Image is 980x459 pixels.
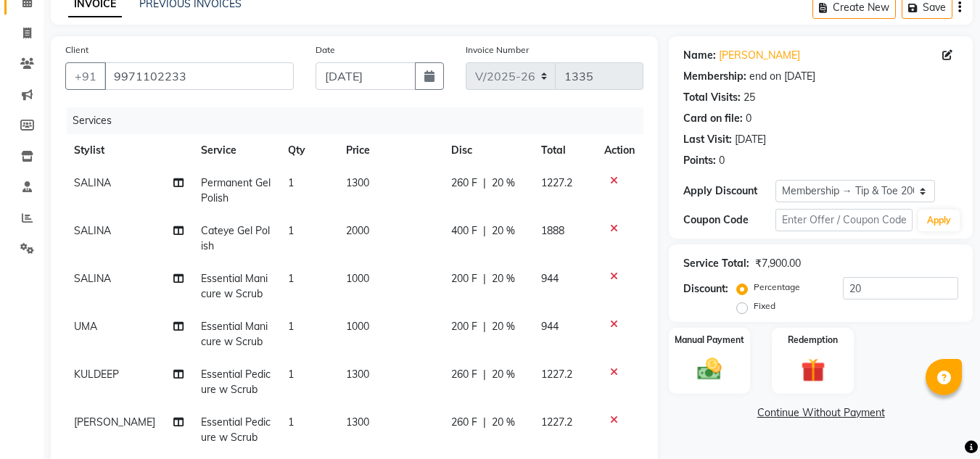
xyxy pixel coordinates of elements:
span: | [483,175,486,191]
span: 1 [288,176,294,189]
div: Card on file: [683,111,743,126]
span: 1 [288,320,294,333]
span: Essential Manicure w Scrub [201,320,268,348]
img: _cash.svg [690,355,729,383]
button: +91 [65,62,106,90]
span: 260 F [451,175,477,191]
label: Fixed [754,299,775,313]
label: Date [316,44,335,57]
span: Essential Pedicure w Scrub [201,368,271,396]
span: [PERSON_NAME] [74,415,155,429]
th: Price [337,134,442,167]
span: 20 % [492,175,515,191]
div: Points: [683,153,716,168]
th: Action [596,134,643,167]
a: [PERSON_NAME] [719,48,800,63]
span: 1300 [346,176,369,189]
div: Discount: [683,281,728,297]
span: Essential Pedicure w Scrub [201,415,271,444]
span: | [483,319,486,334]
span: 1227.2 [541,415,572,429]
th: Disc [442,134,532,167]
th: Qty [279,134,337,167]
div: 0 [746,111,752,126]
label: Manual Payment [675,334,744,347]
label: Client [65,44,88,57]
span: | [483,271,486,286]
input: Search by Name/Mobile/Email/Code [104,62,294,90]
th: Service [192,134,279,167]
div: 25 [744,90,755,105]
span: Essential Manicure w Scrub [201,272,268,300]
span: 1 [288,368,294,381]
label: Redemption [788,334,838,347]
span: 1 [288,415,294,429]
div: Last Visit: [683,132,732,147]
span: 20 % [492,319,515,334]
span: Permanent Gel Polish [201,176,271,204]
div: Apply Discount [683,183,775,199]
div: Name: [683,48,716,63]
th: Total [532,134,596,167]
span: 1300 [346,368,369,381]
span: 1300 [346,415,369,429]
span: 944 [541,272,559,285]
div: ₹7,900.00 [755,256,801,271]
div: end on [DATE] [749,69,815,84]
div: Service Total: [683,256,749,271]
th: Stylist [65,134,192,167]
span: | [483,223,486,239]
span: | [483,415,486,430]
span: 400 F [451,223,477,239]
div: Services [67,107,654,134]
span: 200 F [451,271,477,286]
span: 1000 [346,320,369,333]
span: 1888 [541,224,564,237]
span: SALINA [74,176,111,189]
input: Enter Offer / Coupon Code [775,209,913,231]
a: Continue Without Payment [672,405,970,421]
span: SALINA [74,224,111,237]
div: 0 [719,153,725,168]
button: Apply [918,210,960,231]
label: Invoice Number [466,44,529,57]
div: [DATE] [735,132,766,147]
span: 1000 [346,272,369,285]
span: KULDEEP [74,368,119,381]
span: | [483,367,486,382]
span: 1227.2 [541,368,572,381]
span: Cateye Gel Polish [201,224,270,252]
span: 1227.2 [541,176,572,189]
span: 20 % [492,223,515,239]
span: 1 [288,272,294,285]
div: Total Visits: [683,90,741,105]
span: UMA [74,320,97,333]
span: 20 % [492,415,515,430]
span: 200 F [451,319,477,334]
label: Percentage [754,281,800,294]
span: 1 [288,224,294,237]
span: 20 % [492,367,515,382]
span: SALINA [74,272,111,285]
div: Coupon Code [683,212,775,228]
span: 20 % [492,271,515,286]
span: 260 F [451,367,477,382]
div: Membership: [683,69,746,84]
span: 2000 [346,224,369,237]
img: _gift.svg [794,355,833,385]
span: 944 [541,320,559,333]
span: 260 F [451,415,477,430]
